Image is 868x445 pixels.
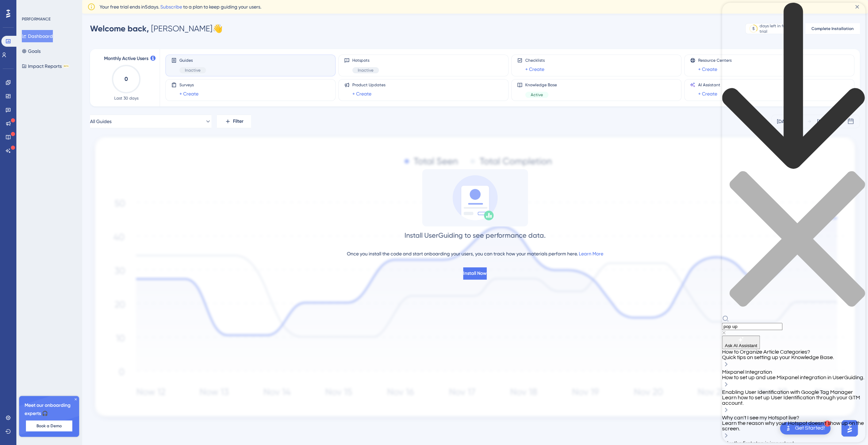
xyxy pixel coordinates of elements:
img: launcher-image-alternative-text [4,4,16,16]
button: All Guides [90,115,211,128]
button: Open AI Assistant Launcher [2,2,18,18]
img: 1ec67ef948eb2d50f6bf237e9abc4f97.svg [90,134,860,422]
span: Hotspots [352,58,379,63]
a: + Create [698,90,717,98]
button: Book a Demo [26,420,72,431]
button: Install Now [463,267,487,280]
span: Last 30 days [114,95,138,101]
span: Active [531,92,543,98]
button: Goals [22,45,41,57]
a: + Create [698,65,717,73]
span: All Guides [90,117,112,125]
div: Once you install the code and start onboarding your users, you can track how your materials perfo... [347,250,603,258]
span: Guides [179,58,206,63]
div: [PERSON_NAME] 👋 [90,23,223,34]
span: Ask AI Assistant [3,340,35,345]
button: Impact ReportsBETA [22,60,69,72]
span: Book a Demo [36,423,62,429]
a: + Create [352,90,371,98]
a: + Create [525,65,544,73]
span: Surveys [179,82,198,88]
span: Filter [233,117,244,125]
span: Monthly Active Users [104,55,148,63]
button: Dashboard [22,30,53,42]
span: Your free trial ends in 5 days. to a plan to keep guiding your users. [100,3,261,11]
div: Install UserGuiding to see performance data. [404,231,546,240]
span: Need Help? [16,2,43,10]
span: AI Assistant [698,82,720,88]
span: Inactive [185,68,201,73]
span: Resource Centers [698,58,732,63]
button: Filter [217,115,251,128]
span: Checklists [525,58,545,63]
span: Install Now [463,269,487,278]
span: Knowledge Base [525,82,557,88]
span: Inactive [358,68,373,73]
a: + Create [179,90,198,98]
a: Subscribe [160,4,182,10]
div: PERFORMANCE [22,16,50,22]
span: Meet our onboarding experts 🎧 [25,401,74,418]
div: BETA [63,64,69,68]
text: 0 [124,76,128,82]
span: Product Updates [352,82,385,88]
a: Learn More [579,251,603,256]
span: Welcome back, [90,24,149,33]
